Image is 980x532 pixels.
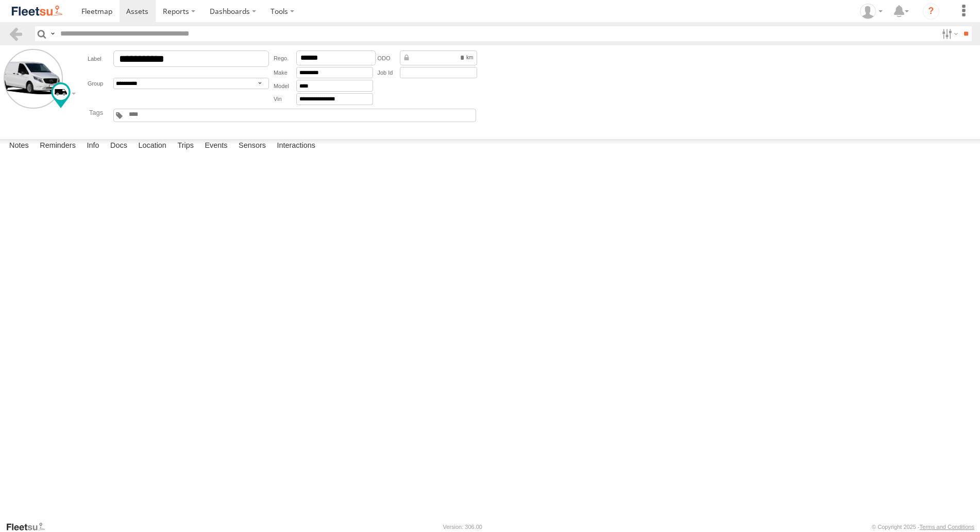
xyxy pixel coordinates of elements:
[199,139,232,153] label: Events
[923,3,939,20] i: ?
[400,50,477,65] div: Data from Vehicle CANbus
[6,522,53,532] a: Visit our Website
[105,139,132,153] label: Docs
[920,524,974,530] a: Terms and Conditions
[8,26,23,41] a: Back to previous Page
[938,26,960,41] label: Search Filter Options
[4,139,34,153] label: Notes
[51,82,71,108] div: Change Map Icon
[48,26,57,41] label: Search Query
[133,139,172,153] label: Location
[872,524,974,530] div: © Copyright 2025 -
[233,139,271,153] label: Sensors
[81,139,104,153] label: Info
[272,139,320,153] label: Interactions
[10,4,64,18] img: fleetsu-logo-horizontal.svg
[856,4,886,19] div: Peter Edwardes
[443,524,482,530] div: Version: 306.00
[35,139,81,153] label: Reminders
[172,139,199,153] label: Trips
